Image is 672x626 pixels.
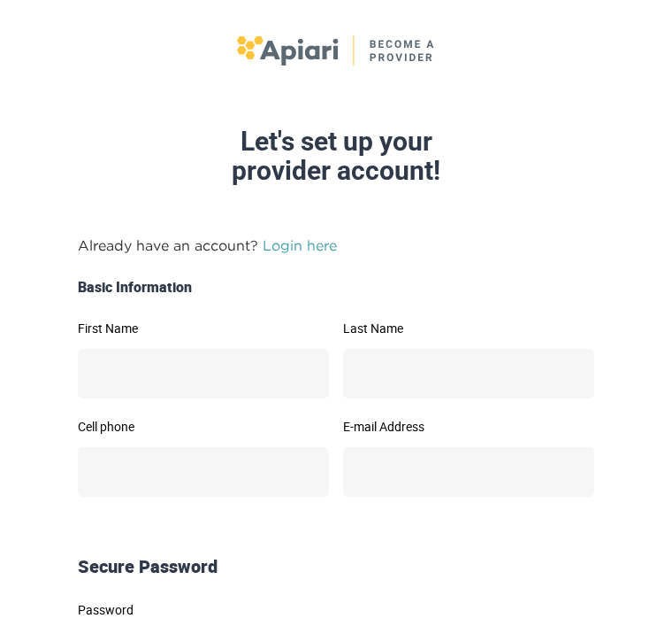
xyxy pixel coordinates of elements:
div: Basic Information [71,277,601,298]
img: logo [237,35,436,66]
label: E-mail Address [343,421,594,433]
div: Let's set up your provider account! [23,127,649,185]
label: Last Name [343,322,594,335]
label: Password [78,604,594,616]
label: First Name [78,322,329,335]
p: Already have an account? [78,235,594,256]
label: Cell phone [78,421,329,433]
div: Secure Password [71,554,601,580]
a: Login here [263,237,337,253]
